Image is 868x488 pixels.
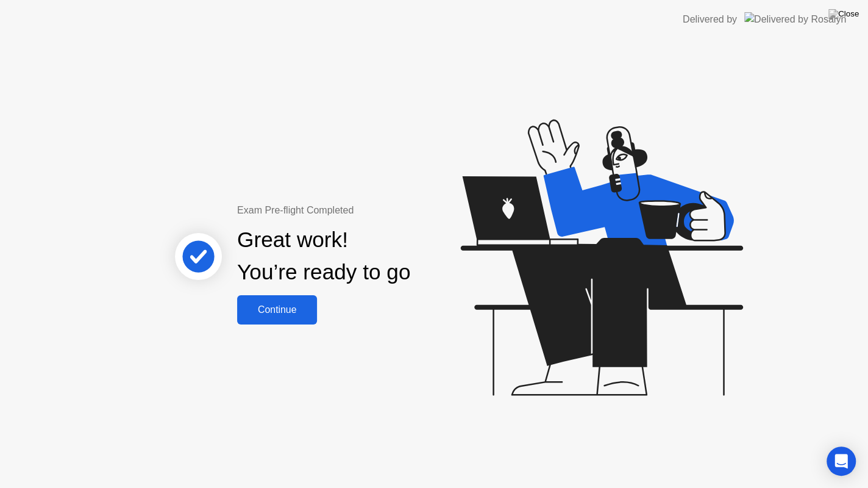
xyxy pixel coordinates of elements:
[241,304,313,315] div: Continue
[237,203,489,218] div: Exam Pre-flight Completed
[744,12,846,26] img: Delivered by Rosalyn
[237,295,317,325] button: Continue
[237,224,410,289] div: Great work! You’re ready to go
[683,12,737,27] div: Delivered by
[828,9,859,19] img: Close
[827,447,856,476] div: Open Intercom Messenger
